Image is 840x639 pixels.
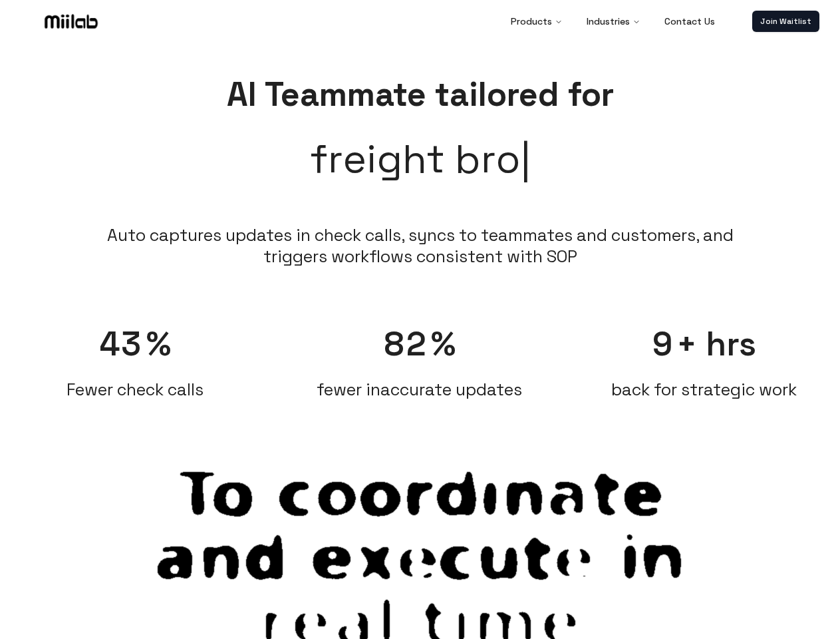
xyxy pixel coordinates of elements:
a: Join Waitlist [752,11,819,32]
button: Products [500,8,573,35]
a: Logo [21,11,121,31]
span: fewer inaccurate updates [317,379,522,400]
span: 9 [652,323,674,365]
span: AI Teammate tailored for [227,73,614,116]
span: % [431,323,456,365]
button: Industries [576,8,651,35]
img: Logo [42,11,100,31]
span: freight bro [310,129,531,189]
span: 43 [99,323,144,365]
span: back for strategic work [611,379,797,400]
a: Contact Us [654,8,726,35]
span: 82 [384,323,428,365]
nav: Main [500,8,726,35]
span: + hrs [676,323,756,365]
span: % [146,323,171,365]
li: Auto captures updates in check calls, syncs to teammates and customers, and triggers workflows co... [100,224,740,267]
